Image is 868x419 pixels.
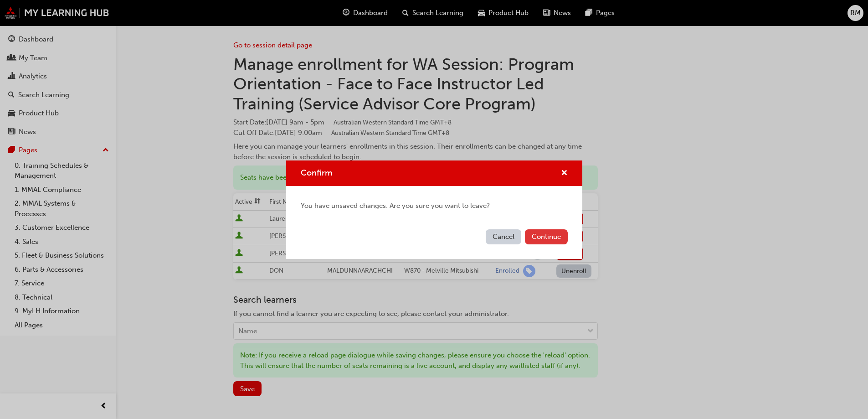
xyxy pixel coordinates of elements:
button: Continue [525,229,568,244]
div: Confirm [286,160,582,259]
span: cross-icon [561,170,568,178]
button: Cancel [486,229,521,244]
button: cross-icon [561,168,568,179]
span: Confirm [301,168,332,178]
div: You have unsaved changes. Are you sure you want to leave? [286,186,582,226]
